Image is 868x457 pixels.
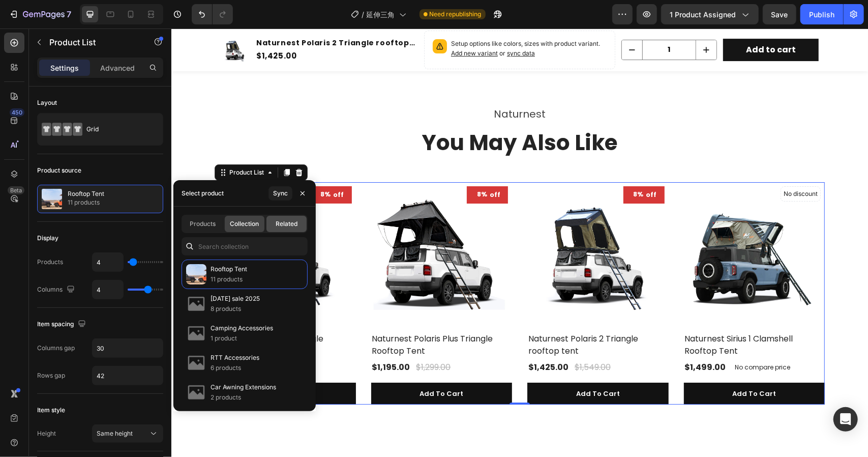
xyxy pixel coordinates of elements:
[763,4,796,24] button: Save
[100,63,135,73] p: Advanced
[186,294,206,314] img: collections
[211,294,260,304] p: [DATE] sale 2025
[93,339,163,357] input: Auto
[461,160,473,172] div: 8%
[4,4,76,24] button: 7
[367,9,395,20] span: 延伸三角
[211,304,260,314] p: 8 products
[182,237,308,255] input: Search collection
[513,354,654,377] button: Add To Cart
[37,344,75,353] div: Columns gap
[49,36,136,48] p: Product List
[230,219,259,228] span: Collection
[97,430,133,437] span: Same height
[612,161,646,170] p: No discount
[402,332,440,346] div: $1,549.00
[305,160,317,172] div: 8%
[771,10,788,19] span: Save
[192,4,233,24] div: Undo/Redo
[67,8,71,20] p: 7
[182,189,224,198] div: Select product
[42,189,62,209] img: collection feature img
[37,371,65,380] div: Rows gap
[211,382,276,392] p: Car Awning Extensions
[564,336,619,342] p: No compare price
[833,407,858,432] div: Open Intercom Messenger
[92,424,163,443] button: Same height
[248,360,292,370] div: Add To Cart
[200,154,341,295] a: Naturnest Polaris Plus Triangle Rooftop Tent
[211,392,276,403] p: 2 products
[86,118,148,141] div: Grid
[186,353,206,373] img: collections
[276,219,297,228] span: Related
[356,154,497,295] a: Naturnest Polaris 2 Triangle rooftop tent
[356,354,497,377] button: Add To Cart
[93,253,123,271] input: Auto
[211,333,273,344] p: 1 product
[362,9,365,20] span: /
[56,139,95,149] div: Product List
[37,166,81,175] div: Product source
[800,4,843,24] button: Publish
[809,9,834,20] div: Publish
[200,303,341,330] h2: Naturnest Polaris Plus Triangle Rooftop Tent
[37,318,88,331] div: Item spacing
[211,323,273,333] p: Camping Accessories
[356,332,398,346] div: $1,425.00
[200,332,240,346] div: $1,195.00
[50,63,79,73] p: Settings
[244,332,281,346] div: $1,299.00
[430,10,482,19] span: Need republishing
[37,258,63,267] div: Products
[268,186,292,201] button: Sync
[356,303,497,330] h2: Naturnest Polaris 2 Triangle rooftop tent
[561,360,605,370] div: Add To Cart
[211,274,247,284] p: 11 products
[190,219,216,228] span: Products
[10,108,24,117] div: 450
[37,283,77,297] div: Columns
[37,429,56,438] div: Height
[211,264,247,274] p: Rooftop Tent
[661,4,759,24] button: 1 product assigned
[211,353,259,363] p: RTT Accessories
[171,28,868,457] iframe: Design area
[68,190,104,197] p: Rooftop Tent
[273,189,288,198] div: Sync
[513,332,556,346] div: $1,499.00
[37,234,58,243] div: Display
[405,360,448,370] div: Add To Cart
[186,264,206,284] img: collections
[68,197,104,208] p: 11 products
[513,154,654,295] a: Naturnest Sirius 1 Clamshell Rooftop Tent
[37,98,57,107] div: Layout
[670,9,736,20] span: 1 product assigned
[37,406,65,415] div: Item style
[211,363,259,373] p: 6 products
[93,280,123,299] input: Auto
[186,323,206,344] img: collections
[513,303,654,330] h2: Naturnest Sirius 1 Clamshell Rooftop Tent
[473,160,487,173] div: off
